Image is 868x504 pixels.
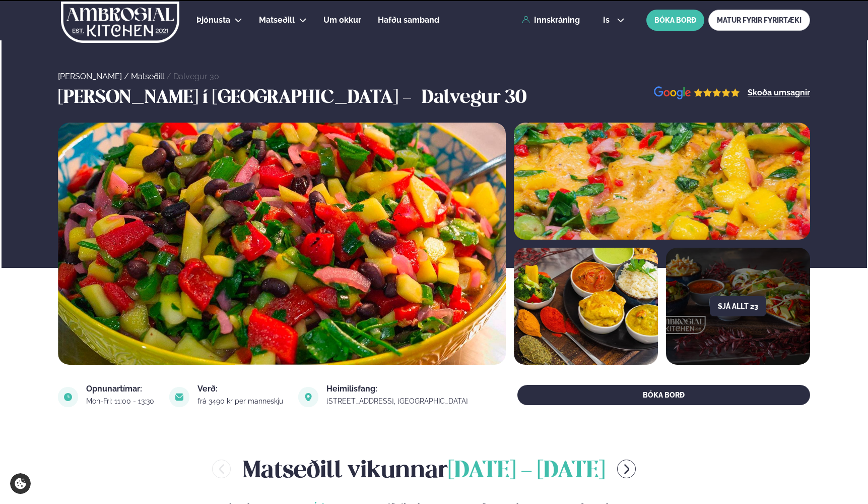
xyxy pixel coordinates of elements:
button: is [595,16,633,24]
button: BÓKA BORÐ [517,385,810,405]
a: Matseðill [259,14,295,26]
img: image alt [58,387,78,407]
button: Sjá allt 23 [710,296,766,316]
span: Hafðu samband [378,15,439,25]
img: image alt [169,387,189,407]
a: Matseðill [131,72,164,81]
div: Mon-Fri: 11:00 - 13:30 [86,397,157,405]
a: Um okkur [323,14,361,26]
button: menu-btn-left [212,460,231,478]
span: / [124,72,131,81]
img: image alt [514,123,810,240]
span: [DATE] - [DATE] [448,460,605,482]
img: image alt [514,248,658,365]
a: [PERSON_NAME] [58,72,122,81]
span: is [603,16,613,24]
span: Þjónusta [196,15,230,25]
h3: Dalvegur 30 [422,86,526,110]
div: Opnunartímar: [86,385,157,393]
span: / [166,72,173,81]
img: image alt [654,86,740,100]
button: BÓKA BORÐ [646,10,704,31]
img: logo [60,2,180,43]
a: MATUR FYRIR FYRIRTÆKI [708,10,810,31]
span: Um okkur [323,15,361,25]
a: Dalvegur 30 [173,72,219,81]
div: frá 3490 kr per manneskju [197,397,286,405]
a: link [326,395,471,407]
img: image alt [298,387,318,407]
a: Hafðu samband [378,14,439,26]
span: Matseðill [259,15,295,25]
a: Þjónusta [196,14,230,26]
h2: Matseðill vikunnar [243,453,605,485]
button: menu-btn-right [617,460,636,478]
div: Heimilisfang: [326,385,471,393]
img: image alt [58,123,506,365]
a: Innskráning [522,16,580,25]
a: Cookie settings [10,473,31,494]
h3: [PERSON_NAME] í [GEOGRAPHIC_DATA] - [58,86,417,110]
div: Verð: [197,385,286,393]
a: Skoða umsagnir [748,89,810,97]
